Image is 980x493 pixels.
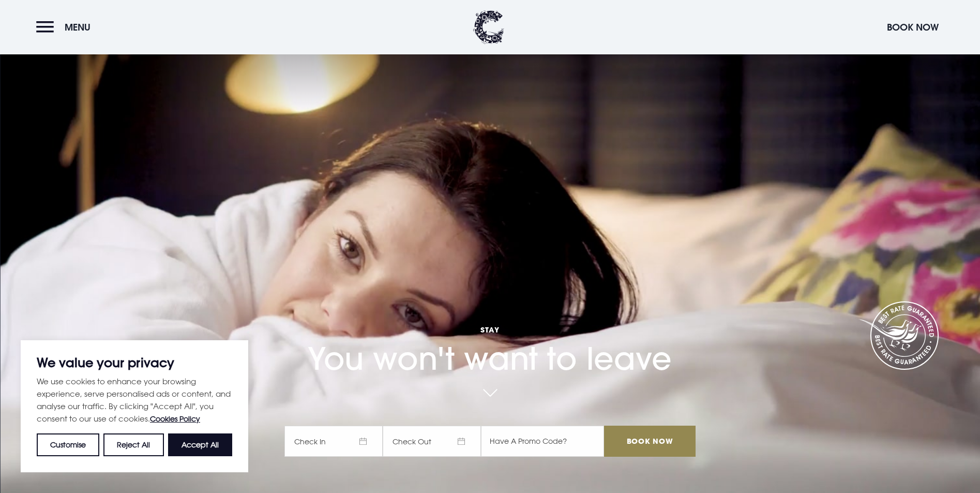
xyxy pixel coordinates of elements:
[37,356,232,369] p: We value your privacy
[36,16,96,38] button: Menu
[481,426,604,457] input: Have A Promo Code?
[103,433,163,456] button: Reject All
[21,340,248,472] div: We value your privacy
[882,16,944,38] button: Book Now
[383,426,481,457] span: Check Out
[37,375,232,425] p: We use cookies to enhance your browsing experience, serve personalised ads or content, and analys...
[604,426,695,457] input: Book Now
[473,10,504,44] img: Clandeboye Lodge
[168,433,232,456] button: Accept All
[37,433,99,456] button: Customise
[284,294,695,377] h1: You won't want to leave
[65,21,91,33] span: Menu
[150,414,200,423] a: Cookies Policy
[284,325,695,335] span: Stay
[284,426,383,457] span: Check In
